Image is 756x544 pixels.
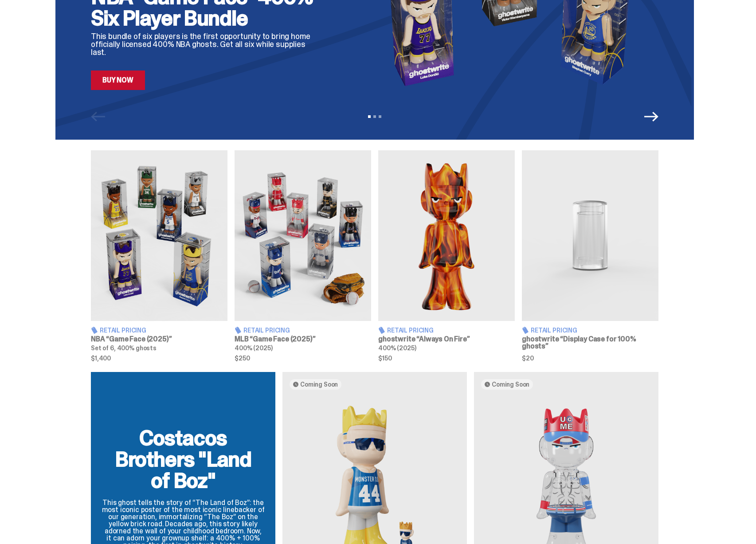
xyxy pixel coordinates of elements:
[378,344,416,352] span: 400% (2025)
[378,150,515,321] img: Always On Fire
[492,381,529,388] span: Coming Soon
[235,150,371,321] img: Game Face (2025)
[379,115,381,118] button: View slide 3
[235,355,371,361] span: $250
[91,32,321,56] p: This bundle of six players is the first opportunity to bring home officially licensed 400% NBA gh...
[235,344,272,352] span: 400% (2025)
[91,150,227,361] a: Game Face (2025) Retail Pricing
[235,336,371,343] h3: MLB “Game Face (2025)”
[91,336,227,343] h3: NBA “Game Face (2025)”
[531,327,577,333] span: Retail Pricing
[91,150,227,321] img: Game Face (2025)
[100,327,146,333] span: Retail Pricing
[300,381,338,388] span: Coming Soon
[373,115,376,118] button: View slide 2
[378,336,515,343] h3: ghostwrite “Always On Fire”
[243,327,290,333] span: Retail Pricing
[522,336,658,350] h3: ghostwrite “Display Case for 100% ghosts”
[522,150,658,361] a: Display Case for 100% ghosts Retail Pricing
[368,115,371,118] button: View slide 1
[91,344,157,352] span: Set of 6, 400% ghosts
[102,427,265,491] h2: Costacos Brothers "Land of Boz"
[235,150,371,361] a: Game Face (2025) Retail Pricing
[522,355,658,361] span: $20
[378,355,515,361] span: $150
[644,110,658,124] button: Next
[91,355,227,361] span: $1,400
[522,150,658,321] img: Display Case for 100% ghosts
[378,150,515,361] a: Always On Fire Retail Pricing
[387,327,434,333] span: Retail Pricing
[91,70,145,90] a: Buy Now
